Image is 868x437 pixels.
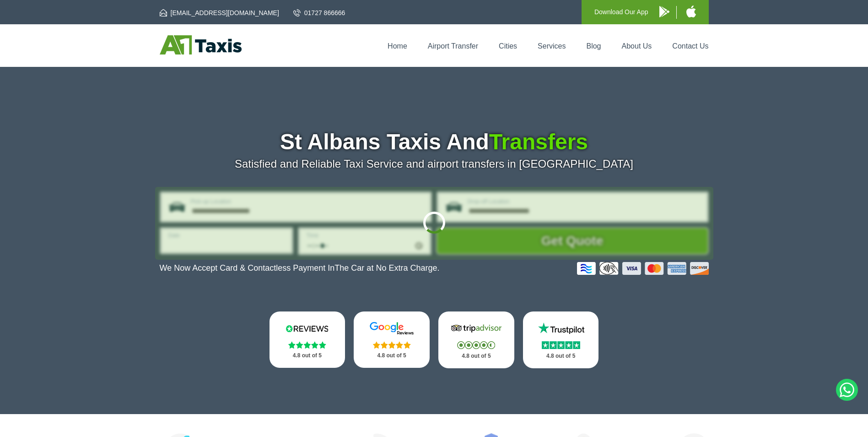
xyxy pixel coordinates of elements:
p: 4.8 out of 5 [448,350,504,362]
img: Reviews.io [280,322,334,335]
a: Trustpilot Stars 4.8 out of 5 [523,311,599,368]
img: Stars [288,341,326,349]
p: Satisfied and Reliable Taxi Service and airport transfers in [GEOGRAPHIC_DATA] [160,158,709,170]
a: [EMAIL_ADDRESS][DOMAIN_NAME] [160,8,279,17]
img: A1 Taxis Android App [659,6,669,17]
img: Google [364,322,419,335]
p: 4.8 out of 5 [364,350,420,361]
img: Trustpilot [534,322,588,335]
a: Cities [499,42,517,50]
img: Credit And Debit Cards [577,262,709,275]
a: Google Stars 4.8 out of 5 [354,311,430,368]
img: Stars [373,341,411,349]
p: We Now Accept Card & Contactless Payment In [160,263,440,273]
img: Tripadvisor [449,322,504,335]
a: Airport Transfer [428,42,478,50]
a: Services [538,42,566,50]
h1: St Albans Taxis And [160,131,709,153]
p: 4.8 out of 5 [533,350,589,362]
img: A1 Taxis St Albans LTD [160,35,242,55]
a: Contact Us [672,42,708,50]
a: Blog [586,42,601,50]
a: Tripadvisor Stars 4.8 out of 5 [438,311,514,368]
p: 4.8 out of 5 [280,350,335,361]
img: Stars [542,341,580,349]
span: The Car at No Extra Charge. [334,263,439,273]
img: Stars [457,341,495,349]
a: Home [388,42,407,50]
a: About Us [622,42,652,50]
a: 01727 866666 [293,8,345,17]
a: Reviews.io Stars 4.8 out of 5 [270,311,345,368]
p: Download Our App [594,6,648,18]
span: Transfers [489,130,588,154]
img: A1 Taxis iPhone App [686,5,696,17]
